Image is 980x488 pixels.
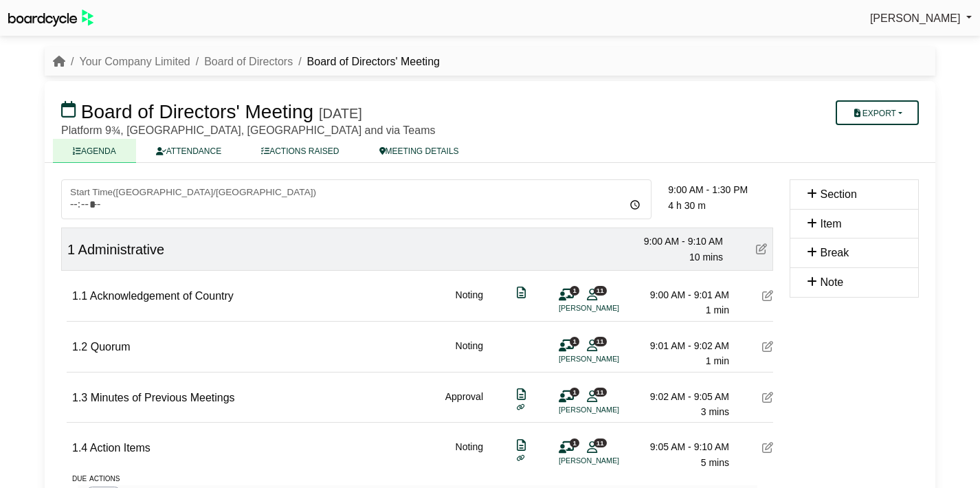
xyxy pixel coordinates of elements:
div: Noting [456,439,483,470]
span: 1.4 [72,442,87,454]
span: Note [820,276,843,288]
div: 9:00 AM - 1:30 PM [668,182,773,197]
span: Board of Directors' Meeting [81,101,313,122]
span: 11 [594,388,607,397]
button: Export [836,100,919,125]
span: Break [820,247,849,258]
span: Section [820,188,856,200]
span: Administrative [78,242,165,257]
a: ACTIONS RAISED [241,139,359,163]
span: Action Items [90,442,151,454]
li: [PERSON_NAME] [559,455,662,467]
div: Noting [456,287,483,318]
a: Board of Directors [204,56,293,67]
span: Minutes of Previous Meetings [91,392,235,403]
span: Quorum [91,341,131,353]
span: 1 [570,388,579,397]
a: Your Company Limited [79,56,190,67]
span: 1.2 [72,341,87,353]
span: [PERSON_NAME] [870,12,961,24]
li: [PERSON_NAME] [559,353,662,365]
li: [PERSON_NAME] [559,404,662,416]
a: [PERSON_NAME] [870,10,972,27]
span: 1 [67,242,75,257]
span: 1 min [706,304,729,315]
a: AGENDA [53,139,136,163]
span: 1 [570,337,579,346]
li: [PERSON_NAME] [559,302,662,314]
div: 9:01 AM - 9:02 AM [633,338,729,353]
span: 10 mins [689,252,723,263]
div: 9:00 AM - 9:01 AM [633,287,729,302]
a: ATTENDANCE [136,139,241,163]
span: 1.3 [72,392,87,403]
span: 1 min [706,355,729,366]
div: Noting [456,338,483,369]
span: Acknowledgement of Country [90,290,234,302]
div: due actions [72,470,773,485]
span: 1.1 [72,290,87,302]
img: BoardcycleBlackGreen-aaafeed430059cb809a45853b8cf6d952af9d84e6e89e1f1685b34bfd5cb7d64.svg [8,10,93,27]
span: 3 mins [701,406,729,417]
span: 5 mins [701,457,729,468]
li: Board of Directors' Meeting [293,53,440,71]
span: 1 [570,439,579,447]
span: Item [820,218,841,230]
div: 9:00 AM - 9:10 AM [627,234,723,249]
span: 1 [570,286,579,295]
span: Platform 9¾, [GEOGRAPHIC_DATA], [GEOGRAPHIC_DATA] and via Teams [61,124,435,136]
div: 9:05 AM - 9:10 AM [633,439,729,454]
div: 9:02 AM - 9:05 AM [633,389,729,404]
div: [DATE] [319,105,362,122]
span: 11 [594,286,607,295]
div: Approval [445,389,483,420]
a: MEETING DETAILS [359,139,479,163]
span: 11 [594,337,607,346]
span: 11 [594,439,607,447]
nav: breadcrumb [53,53,440,71]
span: 4 h 30 m [668,200,705,211]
